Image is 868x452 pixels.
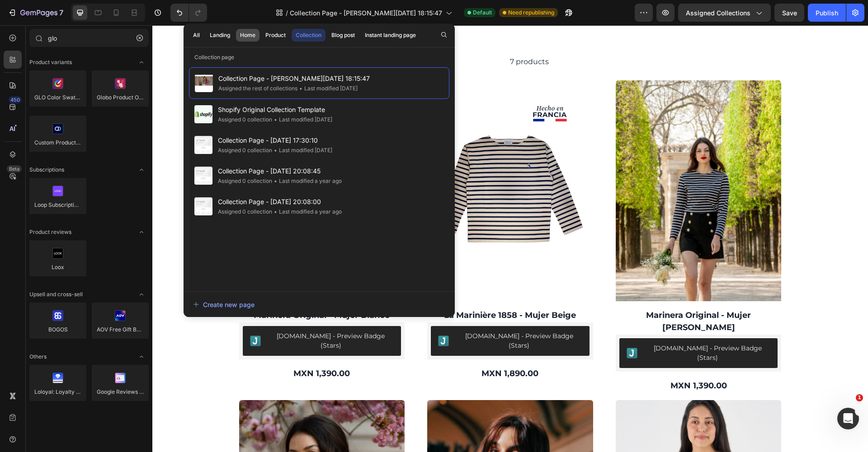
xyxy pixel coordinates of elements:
div: [DOMAIN_NAME] - Preview Badge (Stars) [116,306,242,325]
p: 7 [59,7,63,18]
button: Publish [808,4,846,22]
span: Default [473,9,492,17]
div: MXN 1,890.00 [275,341,441,355]
div: Collection [296,31,321,39]
img: Judgeme.png [98,310,108,321]
span: Toggle open [134,287,149,302]
div: Last modified a year ago [272,207,342,216]
img: Judgeme.png [474,322,485,333]
iframe: Design area [152,25,868,452]
div: Assigned the rest of collections [218,84,297,93]
button: 7 [4,4,67,22]
div: Assigned 0 collection [218,207,272,216]
button: Product [261,29,290,42]
div: 450 [9,96,22,103]
div: Landing [210,31,230,39]
div: Beta [7,165,22,172]
div: All [193,31,200,39]
div: Last modified [DATE] [272,146,332,155]
div: Create new page [193,300,255,309]
div: Undo/Redo [170,4,207,22]
button: Landing [206,29,234,42]
button: Save [774,4,804,22]
div: Assigned 0 collection [218,146,272,155]
div: [DOMAIN_NAME] - Preview Badge (Stars) [492,318,618,337]
span: • [274,177,277,184]
button: Create new page [193,295,446,313]
a: Marinera Original - Mujer Blanco [87,55,253,276]
span: Collection Page - [DATE] 20:08:45 [218,166,342,177]
span: Assigned Collections [686,8,750,18]
div: MXN 1,390.00 [87,341,253,355]
iframe: Intercom live chat [837,408,859,429]
div: Last modified [DATE] [272,115,332,124]
span: • [274,208,277,215]
button: Home [236,29,259,42]
div: [DOMAIN_NAME] - Preview Badge (Stars) [304,306,430,325]
span: / [286,8,288,18]
span: Upsell and cross-sell [29,290,83,298]
button: Blog post [327,29,359,42]
span: Need republishing [508,9,554,17]
div: Last modified a year ago [272,177,342,186]
span: Collection Page - [PERSON_NAME][DATE] 18:15:47 [290,8,442,18]
span: • [274,116,277,123]
span: Collection Page - [PERSON_NAME][DATE] 18:15:47 [218,73,370,84]
span: Toggle open [134,163,149,177]
span: Product variants [29,58,72,66]
button: Assigned Collections [678,4,771,22]
div: Publish [816,8,838,18]
input: Search Shopify Apps [29,29,149,47]
span: Toggle open [134,225,149,239]
div: Home [240,31,255,39]
div: MXN 1,390.00 [463,354,629,368]
button: Collection [292,29,325,42]
img: Judgeme.png [286,310,297,321]
button: Judge.me - Preview Badge (Stars) [90,301,249,331]
button: Judge.me - Preview Badge (Stars) [278,301,437,331]
span: Toggle open [134,349,149,364]
span: Collection Page - [DATE] 20:08:00 [218,196,342,207]
div: Blog post [331,31,355,39]
button: Judge.me - Preview Badge (Stars) [467,313,626,343]
span: Shopify Original Collection Template [218,104,332,115]
span: Product reviews [29,228,71,236]
span: Toggle open [134,55,149,70]
span: Collection Page - [DATE] 17:30:10 [218,135,332,146]
span: Subscriptions [29,166,64,174]
span: Save [782,9,797,17]
div: Instant landing page [365,31,416,39]
div: 7 products [164,25,396,48]
div: Product [265,31,286,39]
span: • [299,85,302,92]
a: Marinera Original - Mujer Blanco [87,283,253,297]
div: Last modified [DATE] [297,84,358,93]
button: All [189,29,204,42]
button: Instant landing page [361,29,420,42]
p: Collection page [184,53,455,62]
span: 1 [856,394,863,401]
a: La Marinière 1858 - Mujer Beige [275,283,441,297]
a: La Marinière 1858 - Mujer Beige [275,55,441,276]
a: Marinera Original - Mujer Marino [463,55,629,276]
span: Others [29,353,47,361]
img: La Marinière 1858 - Hombre Beige - Gauvain Paris [275,55,441,276]
img: mujer en un parque de Paris con playera de manga larga con rarys [463,55,629,276]
img: Marinera Original - Mujer Blanco - Gauvain Paris [87,55,253,276]
a: Marinera Original - Mujer [PERSON_NAME] [463,283,629,309]
div: Assigned 0 collection [218,115,272,124]
div: Assigned 0 collection [218,177,272,186]
span: • [274,147,277,154]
